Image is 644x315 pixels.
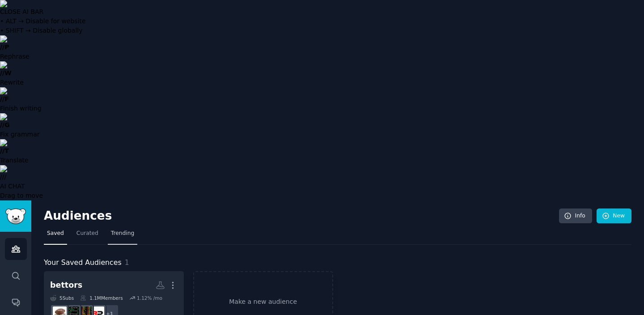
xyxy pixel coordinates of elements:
a: Curated [73,226,102,245]
span: Trending [111,230,134,238]
a: Info [559,209,592,224]
a: New [597,209,631,224]
div: 1.1M Members [80,295,123,301]
a: Saved [44,226,67,245]
span: Your Saved Audiences [44,257,122,268]
span: 1 [125,258,129,267]
a: Trending [108,226,137,245]
div: 5 Sub s [50,295,74,301]
span: Curated [76,230,98,238]
div: 1.12 % /mo [137,295,162,301]
span: Saved [47,230,64,238]
div: bettors [50,280,82,291]
h2: Audiences [44,209,559,223]
img: GummySearch logo [5,209,26,224]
